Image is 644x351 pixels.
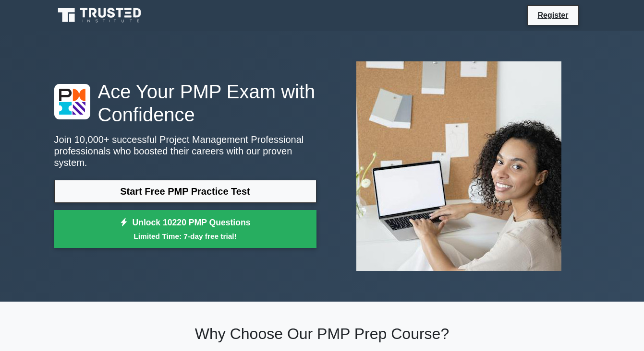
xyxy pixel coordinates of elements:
[532,9,574,21] a: Register
[66,231,304,242] small: Limited Time: 7-day free trial!
[54,134,316,168] p: Join 10,000+ successful Project Management Professional professionals who boosted their careers w...
[54,180,316,203] a: Start Free PMP Practice Test
[54,325,590,343] h2: Why Choose Our PMP Prep Course?
[54,80,316,126] h1: Ace Your PMP Exam with Confidence
[54,210,316,248] a: Unlock 10220 PMP QuestionsLimited Time: 7-day free trial!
